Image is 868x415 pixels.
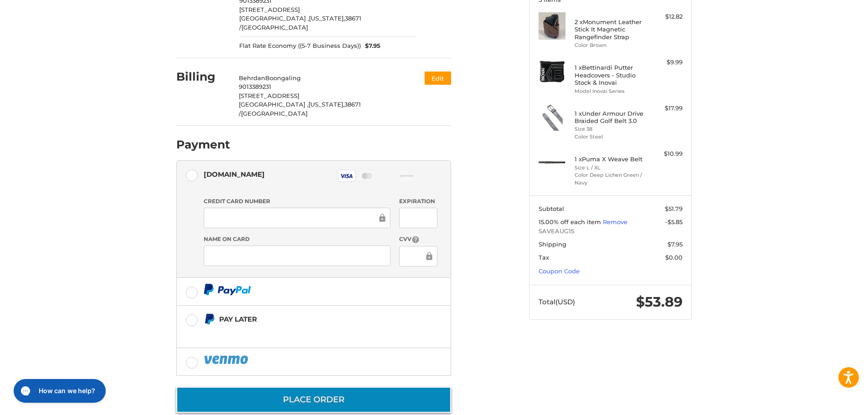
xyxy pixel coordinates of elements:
a: Coupon Code [539,267,580,275]
span: [US_STATE], [308,101,344,108]
h4: 1 x Bettinardi Putter Headcovers - Studio Stock & Inovai [575,64,644,86]
li: Model Inovai Series [575,87,644,95]
span: $7.95 [361,41,381,51]
li: Size L / XL [575,164,644,172]
iframe: Gorgias live chat messenger [9,376,108,406]
span: $0.00 [665,254,683,261]
img: Pay Later icon [204,313,215,325]
iframe: Google Customer Reviews [793,390,868,415]
button: Place Order [176,387,451,413]
li: Size 38 [575,125,644,133]
div: $17.99 [647,104,683,113]
span: 38671 / [239,101,361,117]
span: 9013389231 [239,83,271,90]
li: Color Brown [575,41,644,49]
span: $53.89 [636,293,683,310]
div: Pay Later [219,312,394,327]
span: [STREET_ADDRESS] [239,6,300,13]
div: [DOMAIN_NAME] [204,167,265,182]
img: PayPal icon [204,284,251,295]
span: Total (USD) [539,297,575,306]
span: Shipping [539,241,566,248]
span: [GEOGRAPHIC_DATA] , [239,101,308,108]
label: Name on Card [204,235,390,243]
h2: Payment [176,138,230,152]
span: Tax [539,254,549,261]
span: 38671 / [239,15,361,31]
a: Remove [603,218,627,225]
label: Expiration [399,197,437,205]
h2: Billing [176,70,230,84]
label: Credit Card Number [204,197,390,205]
h4: 2 x Monument Leather Stick It Magnetic Rangefinder Strap [575,18,644,41]
span: Boongaling [265,74,301,82]
span: [GEOGRAPHIC_DATA] , [239,15,309,22]
div: $9.99 [647,58,683,67]
span: 15.00% off each item [539,218,603,225]
iframe: PayPal Message 1 [204,328,394,337]
div: $12.82 [647,12,683,21]
button: Edit [425,72,451,85]
span: Subtotal [539,205,564,212]
span: [STREET_ADDRESS] [239,92,299,99]
span: -$5.85 [665,218,683,225]
img: PayPal icon [204,354,250,365]
label: CVV [399,235,437,244]
li: Color Deep Lichen Green / Navy [575,171,644,186]
h4: 1 x Under Armour Drive Braided Golf Belt 3.0 [575,110,644,125]
h4: 1 x Puma X Weave Belt [575,155,644,163]
span: $7.95 [668,241,683,248]
span: SAVEAUG15 [539,227,683,236]
span: Behrdan [239,74,265,82]
li: Color Steel [575,133,644,141]
div: $10.99 [647,149,683,159]
span: [US_STATE], [309,15,345,22]
span: Flat Rate Economy ((5-7 Business Days)) [239,41,361,51]
span: $51.79 [665,205,683,212]
span: [GEOGRAPHIC_DATA] [241,110,308,117]
span: [GEOGRAPHIC_DATA] [241,24,308,31]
